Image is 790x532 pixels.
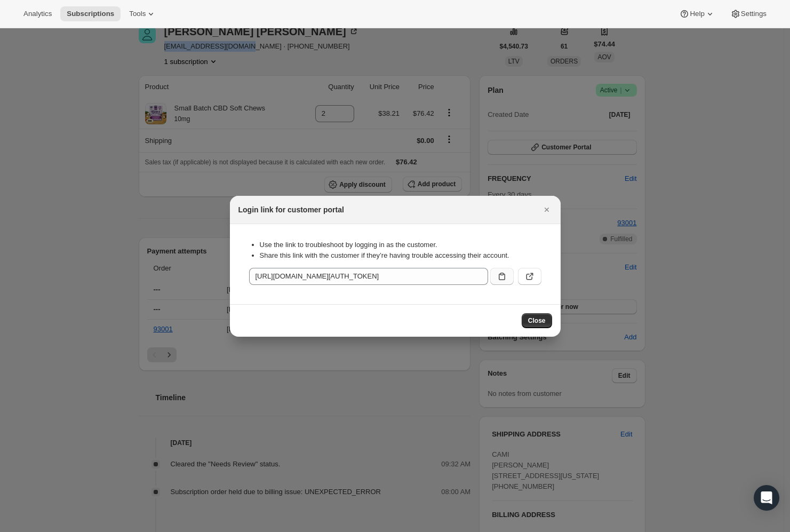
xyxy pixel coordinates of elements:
[67,10,114,18] span: Subscriptions
[123,6,163,21] button: Tools
[690,10,704,18] span: Help
[23,10,52,18] span: Analytics
[754,485,779,511] div: Open Intercom Messenger
[741,10,767,18] span: Settings
[17,6,58,21] button: Analytics
[60,6,121,21] button: Subscriptions
[539,202,554,217] button: Close
[528,316,546,325] span: Close
[238,204,344,215] h2: Login link for customer portal
[673,6,721,21] button: Help
[522,313,552,328] button: Close
[260,250,541,261] li: Share this link with the customer if they’re having trouble accessing their account.
[724,6,773,21] button: Settings
[129,10,146,18] span: Tools
[260,240,541,250] li: Use the link to troubleshoot by logging in as the customer.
